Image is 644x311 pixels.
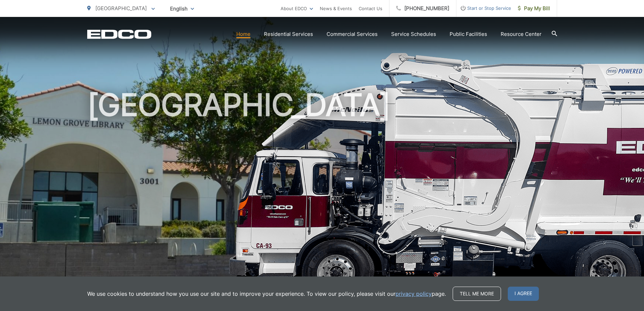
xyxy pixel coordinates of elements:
[396,290,432,298] a: privacy policy
[87,88,557,302] h1: [GEOGRAPHIC_DATA]
[264,30,313,38] a: Residential Services
[87,29,151,39] a: EDCD logo. Return to the homepage.
[391,30,436,38] a: Service Schedules
[453,287,501,301] a: Tell me more
[165,3,199,15] span: English
[359,4,382,13] a: Contact Us
[320,4,352,13] a: News & Events
[518,4,550,13] span: Pay My Bill
[508,287,539,301] span: I agree
[236,30,251,38] a: Home
[95,5,147,12] span: [GEOGRAPHIC_DATA]
[327,30,378,38] a: Commercial Services
[87,290,446,298] p: We use cookies to understand how you use our site and to improve your experience. To view our pol...
[450,30,487,38] a: Public Facilities
[501,30,542,38] a: Resource Center
[281,4,313,13] a: About EDCO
